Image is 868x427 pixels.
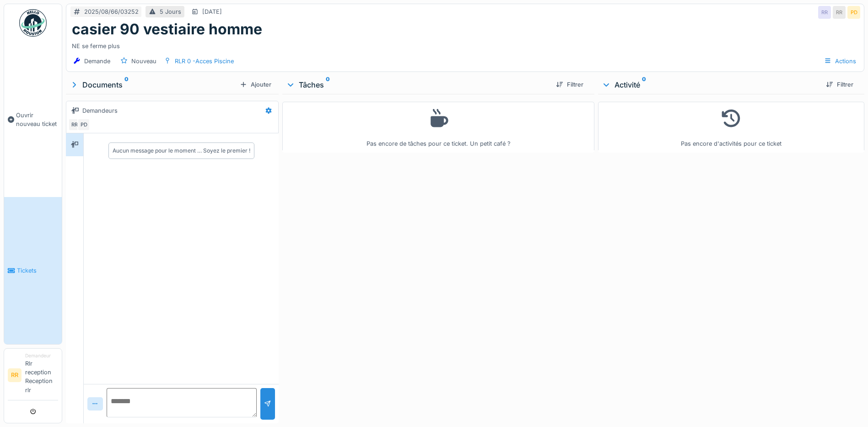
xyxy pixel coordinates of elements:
h1: casier 90 vestiaire homme [72,21,262,38]
div: Aucun message pour le moment … Soyez le premier ! [113,147,250,155]
sup: 0 [642,79,646,90]
sup: 0 [124,79,129,90]
a: Tickets [4,197,62,344]
div: 2025/08/66/03252 [84,7,139,16]
div: NE se ferme plus [72,38,858,50]
div: Demande [84,57,110,66]
div: RR [818,6,831,19]
a: Ouvrir nouveau ticket [4,42,62,197]
div: [DATE] [202,7,222,16]
div: RR [833,6,846,19]
div: Demandeur [25,352,58,359]
div: 5 Jours [160,7,181,16]
div: PD [847,6,860,19]
div: Demandeurs [82,106,118,115]
div: Tâches [286,79,549,90]
div: Filtrer [822,78,857,91]
div: Pas encore de tâches pour ce ticket. Un petit café ? [288,106,588,148]
div: Ajouter [236,78,275,91]
sup: 0 [326,79,330,90]
a: RR DemandeurRlr reception Reception rlr [8,352,58,400]
div: Activité [602,79,819,90]
div: PD [77,118,90,131]
span: Tickets [17,266,58,275]
div: Nouveau [131,57,156,66]
div: RLR 0 -Acces Piscine [175,57,234,66]
div: Actions [820,55,860,68]
img: Badge_color-CXgf-gQk.svg [19,9,47,37]
div: RR [68,118,81,131]
div: Filtrer [552,78,587,91]
div: Documents [70,79,236,90]
li: RR [8,368,22,382]
li: Rlr reception Reception rlr [25,352,58,398]
span: Ouvrir nouveau ticket [16,111,58,128]
div: Pas encore d'activités pour ce ticket [604,106,858,148]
